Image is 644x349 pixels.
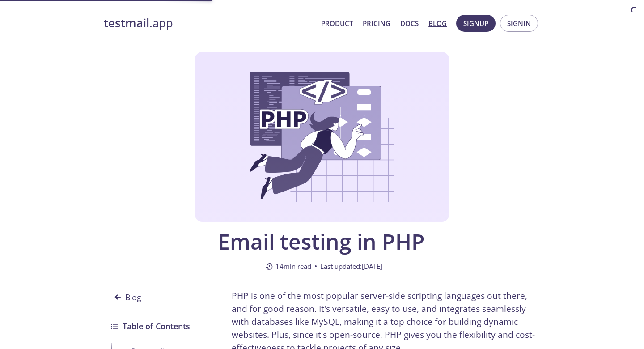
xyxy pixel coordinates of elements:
span: Signin [507,17,531,29]
span: 14 min read [266,261,311,272]
span: Blog [111,289,147,306]
span: Email testing in PHP [168,229,474,254]
strong: testmail [104,15,149,31]
a: testmail.app [104,16,314,31]
span: Signup [463,17,488,29]
button: Signup [456,15,496,32]
a: Blog [111,276,203,309]
a: Docs [400,17,419,29]
button: Signin [500,15,538,32]
h3: Table of Contents [123,320,190,332]
span: Last updated: [DATE] [320,261,382,272]
a: Product [321,17,353,29]
a: Blog [428,17,447,29]
a: Pricing [363,17,390,29]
